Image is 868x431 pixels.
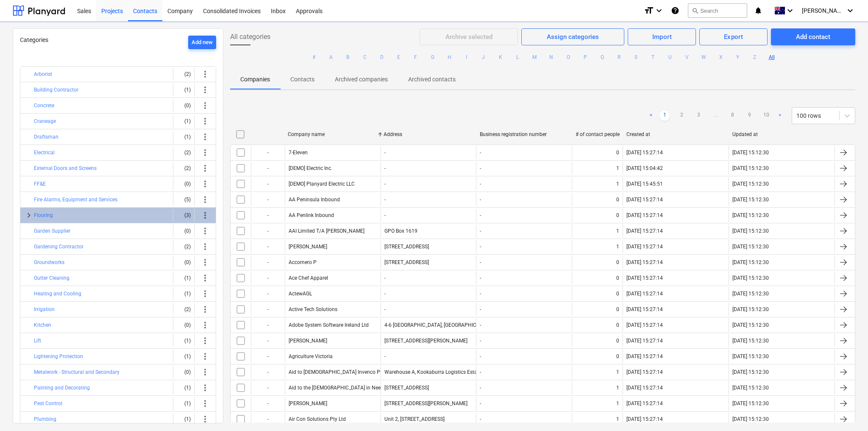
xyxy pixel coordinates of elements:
[480,291,481,297] div: -
[34,320,51,330] button: Kitchen
[699,52,709,62] button: W
[732,212,769,218] div: [DATE] 15:12:30
[626,322,663,328] div: [DATE] 15:27:14
[177,161,191,175] div: (2)
[732,291,769,297] div: [DATE] 15:12:30
[732,416,769,422] div: [DATE] 15:12:30
[384,244,429,250] div: [STREET_ADDRESS]
[616,212,619,218] div: 0
[480,228,481,234] div: -
[34,195,117,205] button: Fire Alarms, Equipment and Services
[289,228,364,234] div: AAI Limited T/A [PERSON_NAME]
[626,150,663,156] div: [DATE] 15:27:14
[480,244,481,250] div: -
[289,212,334,218] div: AA Penlink Inbound
[646,111,656,121] a: Previous page
[626,181,663,187] div: [DATE] 15:45:51
[732,197,769,203] div: [DATE] 15:12:30
[34,210,53,220] button: Flooring
[699,28,767,45] button: Export
[289,259,317,265] div: Accomero P
[177,412,191,426] div: (1)
[34,132,58,142] button: Draftsman
[289,244,327,250] div: [PERSON_NAME]
[384,353,386,359] div: -
[512,52,523,62] button: L
[384,322,492,328] div: 4-6 [GEOGRAPHIC_DATA], [GEOGRAPHIC_DATA]
[408,75,456,84] p: Archived contacts
[626,244,663,250] div: [DATE] 15:27:14
[732,400,769,406] div: [DATE] 15:12:30
[384,259,429,265] div: [STREET_ADDRESS]
[652,31,672,42] div: Import
[200,351,210,361] span: more_vert
[289,275,328,281] div: Ace Chef Apparel
[732,322,769,328] div: [DATE] 15:12:30
[200,336,210,346] span: more_vert
[761,111,771,121] a: Page 10
[710,111,721,121] a: ...
[200,304,210,314] span: more_vert
[309,52,319,62] button: #
[616,275,619,281] div: 0
[616,244,619,250] div: 1
[177,67,191,81] div: (2)
[326,52,336,62] button: A
[384,306,386,312] div: -
[289,197,340,203] div: AA Peninsula Inbound
[177,350,191,363] div: (1)
[34,100,54,111] button: Concrete
[200,85,210,95] span: more_vert
[251,381,285,395] div: -
[34,116,56,126] button: Craneage
[251,224,285,238] div: -
[802,7,844,14] span: [PERSON_NAME]
[177,287,191,300] div: (1)
[200,226,210,236] span: more_vert
[480,322,481,328] div: -
[626,353,663,359] div: [DATE] 15:27:14
[732,275,769,281] div: [DATE] 15:12:30
[34,289,81,299] button: Heating and Cooling
[289,322,369,328] div: Adobe System Software Ireland Ltd
[616,165,619,171] div: 1
[384,150,386,156] div: -
[384,275,386,281] div: -
[177,209,191,222] div: (3)
[616,306,619,312] div: 0
[626,131,726,137] div: Created at
[177,224,191,238] div: (0)
[732,244,769,250] div: [DATE] 15:12:30
[177,334,191,348] div: (1)
[628,28,696,45] button: Import
[626,259,663,265] div: [DATE] 15:27:14
[616,353,619,359] div: 0
[34,273,70,283] button: Gutter Cleaning
[290,75,314,84] p: Contacts
[34,242,83,252] button: Gardening Contractor
[480,385,481,391] div: -
[626,369,663,375] div: [DATE] 15:27:14
[750,52,760,62] button: Z
[480,353,481,359] div: -
[676,111,687,121] a: Page 2
[616,197,619,203] div: 0
[626,228,663,234] div: [DATE] 15:27:14
[289,306,337,312] div: Active Tech Solutions
[289,165,332,171] div: [DEMO] Electric Inc.
[34,257,64,267] button: Groundworks
[177,83,191,97] div: (1)
[230,32,270,42] span: All categories
[34,336,41,346] button: Lift
[428,52,438,62] button: G
[177,146,191,159] div: (2)
[34,367,120,377] button: Metalwork - Structural and Secondary
[289,181,355,187] div: [DEMO] Planyard Electric LLC
[480,306,481,312] div: -
[732,165,769,171] div: [DATE] 15:12:30
[480,400,481,406] div: -
[289,400,327,406] div: [PERSON_NAME]
[177,240,191,253] div: (2)
[384,338,467,344] div: [STREET_ADDRESS][PERSON_NAME]
[251,146,285,159] div: -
